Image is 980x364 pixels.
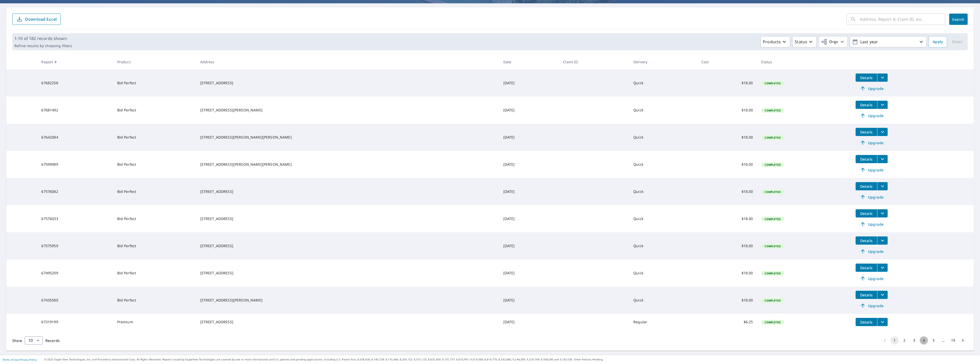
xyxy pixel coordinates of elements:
p: Refine results by choosing filters [14,44,72,48]
button: filesDropdownBtn-67576033 [877,209,888,217]
span: Details [859,238,874,243]
button: detailsBtn-67576082 [856,182,877,190]
span: Completed [762,190,784,194]
td: [DATE] [499,178,559,205]
a: Upgrade [856,84,888,92]
button: filesDropdownBtn-67681492 [877,101,888,109]
p: 1-10 of 182 records shown [14,35,72,41]
div: Show 10 records [25,336,43,345]
th: Claim ID [559,54,629,69]
td: 67575959 [37,232,113,259]
div: … [939,338,947,343]
div: [STREET_ADDRESS][PERSON_NAME][PERSON_NAME] [200,135,495,140]
button: Go to page 2 [900,336,908,345]
button: Status [792,36,817,47]
button: filesDropdownBtn-67319199 [877,318,888,326]
button: Search [949,14,968,25]
th: Report # [37,54,113,69]
td: 67495209 [37,259,113,287]
a: Upgrade [856,139,888,147]
span: Completed [762,81,784,85]
span: Details [859,211,874,216]
td: Bid Perfect [113,151,196,178]
span: Completed [762,217,784,221]
button: Go to next page [959,336,967,345]
button: detailsBtn-67319199 [856,318,877,326]
div: [STREET_ADDRESS] [200,80,495,86]
th: Address [196,54,499,69]
span: Completed [762,109,784,112]
span: Upgrade [859,275,885,282]
td: [DATE] [499,232,559,259]
th: Delivery [629,54,697,69]
td: 67576033 [37,205,113,232]
div: [STREET_ADDRESS] [200,319,495,325]
span: Completed [762,136,784,139]
td: Quick [629,259,697,287]
td: 67642084 [37,124,113,151]
button: detailsBtn-67435580 [856,291,877,299]
div: [STREET_ADDRESS][PERSON_NAME] [200,298,495,303]
span: Completed [762,244,784,248]
div: [STREET_ADDRESS] [200,271,495,276]
button: detailsBtn-67681492 [856,101,877,109]
td: Bid Perfect [113,69,196,97]
td: [DATE] [499,97,559,124]
td: Quick [629,178,697,205]
p: © 2025 Eagle View Technologies, Inc. and Pictometry International Corp. All Rights Reserved. Repo... [44,358,977,361]
span: Records [45,338,60,343]
td: $18.00 [697,124,757,151]
span: Upgrade [859,221,885,227]
td: Quick [629,69,697,97]
div: [STREET_ADDRESS][PERSON_NAME] [200,108,495,113]
td: [DATE] [499,124,559,151]
span: Completed [762,272,784,275]
p: Last year [858,37,918,46]
td: Bid Perfect [113,287,196,314]
button: Go to page 19 [949,336,957,345]
button: filesDropdownBtn-67599989 [877,155,888,163]
button: Go to page 4 [920,336,928,345]
a: Upgrade [856,247,888,255]
span: Upgrade [859,248,885,254]
td: $18.00 [697,205,757,232]
span: Details [859,75,874,80]
td: Bid Perfect [113,124,196,151]
td: $18.00 [697,69,757,97]
td: Quick [629,151,697,178]
td: $18.00 [697,232,757,259]
button: Go to page 3 [910,336,918,345]
a: Upgrade [856,220,888,228]
span: Show [12,338,22,343]
td: 67681492 [37,97,113,124]
div: [STREET_ADDRESS] [200,243,495,248]
div: 10 [25,333,43,348]
td: [DATE] [499,259,559,287]
p: Status [795,39,807,45]
span: Details [859,157,874,162]
p: Download Excel [25,16,57,22]
nav: pagination navigation [880,336,968,345]
button: detailsBtn-67599989 [856,155,877,163]
td: $18.00 [697,97,757,124]
span: Completed [762,163,784,167]
button: filesDropdownBtn-67495209 [877,264,888,272]
span: Upgrade [859,140,885,146]
a: Upgrade [856,274,888,283]
span: Upgrade [859,167,885,173]
a: Upgrade [856,111,888,120]
p: | [3,358,37,361]
td: Quick [629,97,697,124]
td: 67576082 [37,178,113,205]
button: filesDropdownBtn-67575959 [877,236,888,245]
td: [DATE] [499,287,559,314]
td: Bid Perfect [113,232,196,259]
td: Bid Perfect [113,205,196,232]
button: detailsBtn-67575959 [856,236,877,245]
a: Privacy Policy [20,358,37,361]
button: Products [761,36,790,47]
span: Details [859,265,874,270]
span: Details [859,320,874,325]
button: Orgs [819,36,848,47]
div: [STREET_ADDRESS][PERSON_NAME][PERSON_NAME] [200,162,495,167]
